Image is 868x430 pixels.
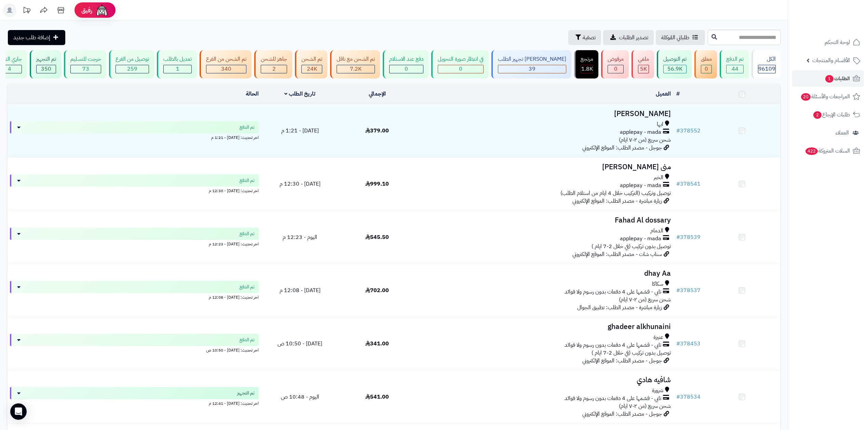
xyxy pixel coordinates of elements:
[758,65,775,73] span: 96109
[390,65,423,73] div: 0
[608,55,624,63] div: مرفوض
[836,128,849,138] span: العملاء
[676,180,701,188] a: #378541
[825,75,834,83] span: 1
[240,284,255,290] span: تم الدفع
[572,250,662,258] span: سناب شات - مصدر الطلب: الموقع الإلكتروني
[693,50,718,78] a: معلق 0
[812,56,850,65] span: الأقسام والمنتجات
[10,403,27,420] div: Open Intercom Messenger
[667,65,682,73] span: 56.9K
[718,50,750,78] a: تم الدفع 44
[619,136,671,144] span: شحن سريع (من ٢-٧ ايام)
[620,182,661,189] span: applepay - mada
[726,55,744,63] div: تم الدفع
[656,90,671,98] a: العميل
[676,393,701,401] a: #378534
[10,346,259,353] div: اخر تحديث: [DATE] - 10:50 ص
[701,55,712,63] div: معلق
[801,93,811,101] span: 20
[650,227,663,235] span: الدمام
[638,65,649,73] div: 4993
[127,65,137,73] span: 259
[656,30,705,45] a: طلباتي المُوكلة
[663,55,687,63] div: تم التوصيل
[337,55,375,63] div: تم الشحن مع ناقل
[37,65,56,73] div: 350
[498,65,566,73] div: 39
[581,65,593,73] div: 1836
[657,120,663,128] span: ابها
[758,55,776,63] div: الكل
[638,55,649,63] div: ملغي
[568,30,601,45] button: تصفية
[676,233,680,241] span: #
[82,65,89,73] span: 73
[365,180,389,188] span: 999.10
[163,55,192,63] div: تعديل بالطلب
[603,30,654,45] a: تصدير الطلبات
[240,124,255,131] span: تم الدفع
[676,90,680,98] a: #
[654,174,663,182] span: الخبر
[577,303,662,312] span: زيارة مباشرة - مصدر الطلب: تطبيق الجوال
[620,128,661,136] span: applepay - mada
[281,127,319,135] span: [DATE] - 1:21 م
[221,65,231,73] span: 340
[676,340,680,348] span: #
[619,296,671,304] span: شحن سريع (من ٢-٧ ايام)
[653,333,663,341] span: عنيزة
[10,240,259,247] div: اخر تحديث: [DATE] - 12:23 م
[822,11,862,26] img: logo-2.png
[108,50,155,78] a: توصيل من الفرع 259
[284,90,315,98] a: تاريخ الطلب
[419,270,671,277] h3: dhay Aa
[438,65,483,73] div: 0
[581,55,593,63] div: مرتجع
[676,180,680,188] span: #
[652,280,663,288] span: سكاكا
[572,197,662,205] span: زيارة مباشرة - مصدر الطلب: الموقع الإلكتروني
[750,50,782,78] a: الكل96109
[825,74,850,83] span: الطلبات
[419,323,671,331] h3: ghadeer alkhunaini
[676,127,701,135] a: #378552
[81,6,92,14] span: رفيق
[813,111,822,119] span: 2
[240,230,255,237] span: تم الدفع
[206,65,246,73] div: 340
[805,147,818,155] span: 422
[498,55,566,63] div: [PERSON_NAME] تجهيز الطلب
[529,65,535,73] span: 39
[10,399,259,406] div: اخر تحديث: [DATE] - 12:41 م
[95,3,109,17] img: ai-face.png
[198,50,253,78] a: تم الشحن من الفرع 340
[655,50,693,78] a: تم التوصيل 56.9K
[71,65,101,73] div: 73
[792,143,864,159] a: السلات المتروكة422
[116,65,149,73] div: 259
[246,90,259,98] a: الحالة
[676,393,680,401] span: #
[283,233,317,241] span: اليوم - 12:23 م
[405,65,408,73] span: 0
[28,50,63,78] a: تم التجهيز 350
[365,233,389,241] span: 545.50
[10,133,259,141] div: اخر تحديث: [DATE] - 1:21 م
[240,336,255,343] span: تم الدفع
[825,38,850,47] span: لوحة التحكم
[365,393,389,401] span: 541.00
[583,33,596,42] span: تصفية
[365,127,389,135] span: 379.00
[640,65,647,73] span: 5K
[565,341,661,349] span: تابي - قسّمها على 4 دفعات بدون رسوم ولا فوائد
[608,65,623,73] div: 0
[459,65,462,73] span: 0
[155,50,198,78] a: تعديل بالطلب 1
[438,55,484,63] div: في انتظار صورة التحويل
[560,189,671,197] span: توصيل وتركيب (التركيب خلال 4 ايام من استلام الطلب)
[592,349,671,357] span: توصيل بدون تركيب (في خلال 2-7 ايام )
[592,242,671,250] span: توصيل بدون تركيب (في خلال 2-7 ايام )
[419,376,671,384] h3: شافيه هادي
[792,88,864,105] a: المراجعات والأسئلة20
